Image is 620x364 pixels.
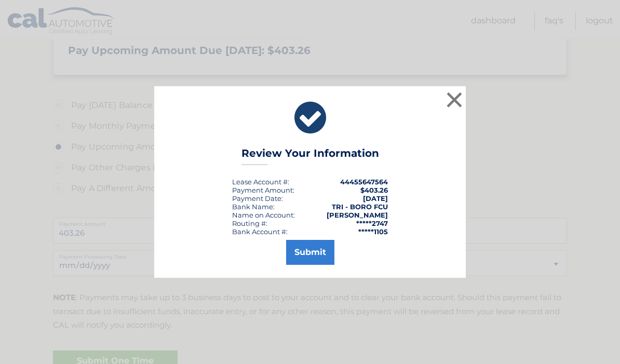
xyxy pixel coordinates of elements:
[232,194,283,203] div: :
[232,219,267,227] div: Routing #:
[232,227,288,236] div: Bank Account #:
[363,194,388,203] span: [DATE]
[332,203,388,211] strong: TRI - BORO FCU
[241,147,379,165] h3: Review Your Information
[232,203,275,211] div: Bank Name:
[286,240,334,265] button: Submit
[232,194,281,203] span: Payment Date
[340,178,388,186] strong: 44455647564
[327,211,388,219] strong: [PERSON_NAME]
[444,89,465,110] button: ×
[232,186,294,194] div: Payment Amount:
[360,186,388,194] span: $403.26
[232,178,289,186] div: Lease Account #:
[232,211,295,219] div: Name on Account:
